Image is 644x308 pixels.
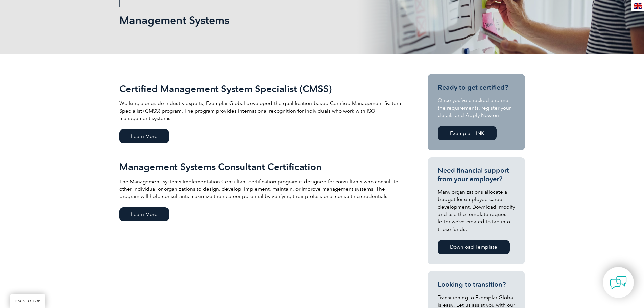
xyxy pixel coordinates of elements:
[438,83,515,92] h3: Ready to get certified?
[119,83,403,94] h2: Certified Management System Specialist (CMSS)
[119,100,403,122] p: Working alongside industry experts, Exemplar Global developed the qualification-based Certified M...
[438,280,515,289] h3: Looking to transition?
[119,74,403,152] a: Certified Management System Specialist (CMSS) Working alongside industry experts, Exemplar Global...
[119,14,379,27] h1: Management Systems
[119,129,169,143] span: Learn More
[119,152,403,230] a: Management Systems Consultant Certification The Management Systems Implementation Consultant cert...
[10,294,45,308] a: BACK TO TOP
[438,240,510,254] a: Download Template
[438,166,515,183] h3: Need financial support from your employer?
[119,207,169,221] span: Learn More
[119,178,403,200] p: The Management Systems Implementation Consultant certification program is designed for consultant...
[634,3,642,9] img: en
[438,188,515,233] p: Many organizations allocate a budget for employee career development. Download, modify and use th...
[610,274,627,291] img: contact-chat.png
[438,126,497,140] a: Exemplar LINK
[438,97,515,119] p: Once you’ve checked and met the requirements, register your details and Apply Now on
[119,161,403,172] h2: Management Systems Consultant Certification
